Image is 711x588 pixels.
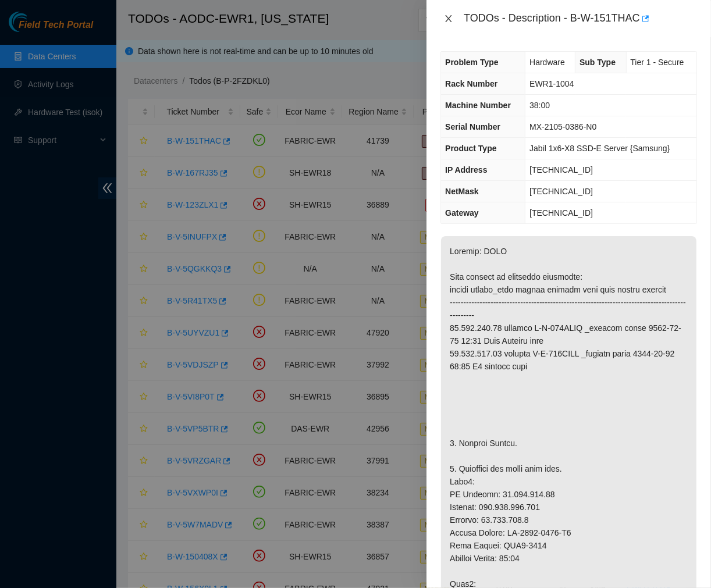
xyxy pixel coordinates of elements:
span: Product Type [445,144,496,153]
span: Machine Number [445,101,511,110]
span: Gateway [445,208,479,218]
span: Hardware [529,58,565,67]
span: Jabil 1x6-X8 SSD-E Server {Samsung} [529,144,670,153]
span: [TECHNICAL_ID] [529,165,593,174]
div: TODOs - Description - B-W-151THAC [464,9,697,28]
span: MX-2105-0386-N0 [529,122,596,131]
span: Sub Type [580,58,616,67]
span: Serial Number [445,122,500,131]
span: IP Address [445,165,487,174]
span: [TECHNICAL_ID] [529,208,593,218]
span: 38:00 [529,101,550,110]
span: [TECHNICAL_ID] [529,187,593,196]
button: Close [440,13,457,24]
span: close [444,14,453,23]
span: Rack Number [445,79,497,88]
span: NetMask [445,187,479,196]
span: EWR1-1004 [529,79,574,88]
span: Problem Type [445,58,499,67]
span: Tier 1 - Secure [631,58,684,67]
